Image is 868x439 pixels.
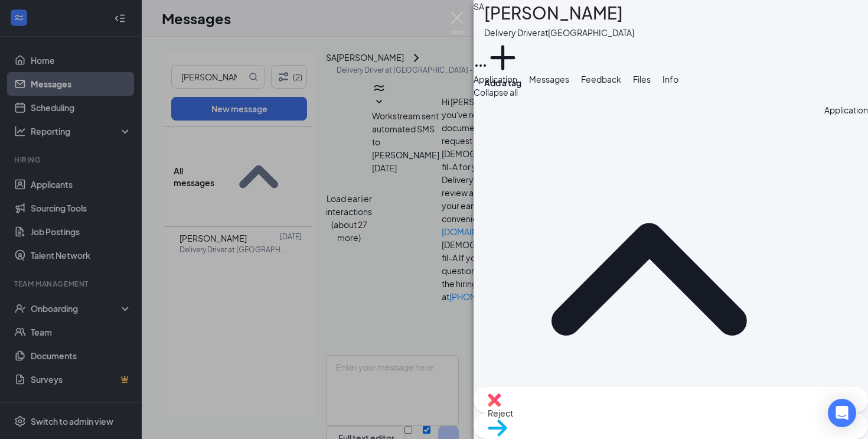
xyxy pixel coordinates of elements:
svg: Ellipses [474,58,488,73]
span: Messages [529,74,569,84]
span: Feedback [581,74,621,84]
svg: Plus [484,39,521,76]
button: PlusAdd a tag [484,39,521,89]
div: Open Intercom Messenger [828,399,856,427]
span: Reject [488,408,513,418]
span: Info [663,74,678,84]
span: Files [633,74,651,84]
span: Collapse all [474,87,518,97]
span: Application [474,74,517,84]
div: Delivery Driver at [GEOGRAPHIC_DATA] [484,26,634,39]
